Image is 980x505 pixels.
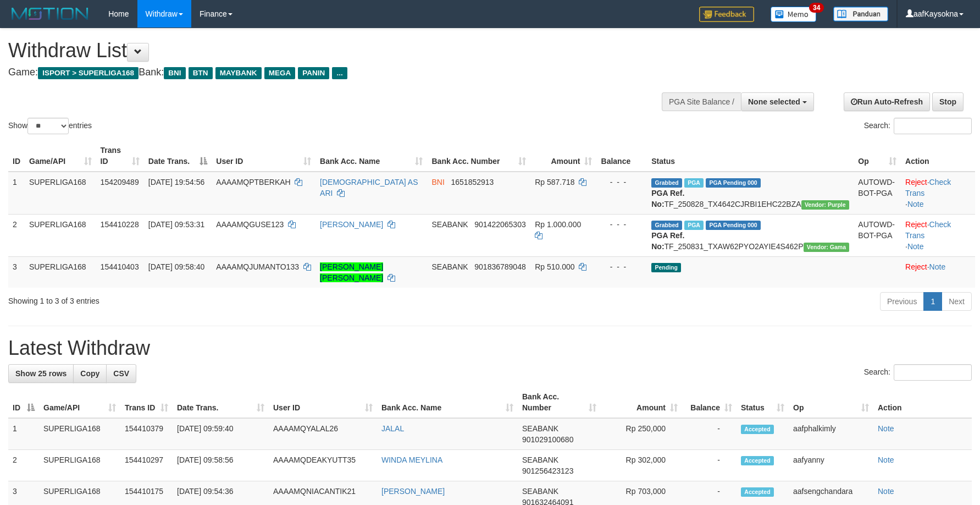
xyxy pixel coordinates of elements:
[27,118,69,134] select: Showentries
[601,177,643,188] div: - - -
[101,220,139,229] span: 154410228
[332,67,347,79] span: ...
[699,7,754,22] img: Feedback.jpg
[905,220,927,229] a: Reject
[377,387,518,418] th: Bank Acc. Name: activate to sort column ascending
[25,256,96,288] td: SUPERLIGA168
[535,178,574,186] span: Rp 587.718
[651,189,684,208] b: PGA Ref. No:
[216,220,284,229] span: AAAAMQGUSE123
[905,178,951,197] a: Check Trans
[907,200,924,208] a: Note
[8,256,25,288] td: 3
[854,140,901,172] th: Op: activate to sort column ascending
[38,67,139,79] span: ISPORT > SUPERLIGA168
[144,140,212,172] th: Date Trans.: activate to sort column descending
[741,92,814,111] button: None selected
[905,178,927,186] a: Reject
[789,418,873,450] td: aafphalkimly
[120,387,173,418] th: Trans ID: activate to sort column ascending
[315,140,427,172] th: Bank Acc. Name: activate to sort column ascending
[8,67,643,78] h4: Game: Bank:
[8,140,25,172] th: ID
[320,262,383,282] a: [PERSON_NAME] [PERSON_NAME]
[8,364,74,383] a: Show 25 rows
[601,418,682,450] td: Rp 250,000
[212,140,315,172] th: User ID: activate to sort column ascending
[737,387,789,418] th: Status: activate to sort column ascending
[684,221,704,230] span: Marked by aafsengchandara
[894,364,972,381] input: Search:
[15,369,67,378] span: Show 25 rows
[873,387,972,418] th: Action
[101,178,139,186] span: 154209489
[596,140,647,172] th: Balance
[173,387,269,418] th: Date Trans.: activate to sort column ascending
[662,92,741,111] div: PGA Site Balance /
[264,67,296,79] span: MEGA
[901,172,975,215] td: · ·
[651,263,681,272] span: Pending
[601,219,643,230] div: - - -
[8,40,643,62] h1: Withdraw List
[684,178,704,188] span: Marked by aafchhiseyha
[844,92,930,111] a: Run Auto-Refresh
[878,487,894,496] a: Note
[901,214,975,256] td: · ·
[39,450,120,481] td: SUPERLIGA168
[530,140,596,172] th: Amount: activate to sort column ascending
[106,364,136,383] a: CSV
[164,67,185,79] span: BNI
[39,387,120,418] th: Game/API: activate to sort column ascending
[878,455,894,464] a: Note
[535,220,581,229] span: Rp 1.000.000
[601,261,643,272] div: - - -
[651,221,682,230] span: Grabbed
[741,425,774,434] span: Accepted
[647,172,854,215] td: TF_250828_TX4642CJRBI1EHC22BZA
[771,7,817,22] img: Button%20Memo.svg
[474,262,525,271] span: Copy 901836789048 to clipboard
[522,466,573,475] span: Copy 901256423123 to clipboard
[522,487,558,496] span: SEABANK
[431,178,444,186] span: BNI
[923,292,942,311] a: 1
[431,220,468,229] span: SEABANK
[901,256,975,288] td: ·
[148,178,204,186] span: [DATE] 19:54:56
[8,214,25,256] td: 2
[907,242,924,251] a: Note
[216,178,290,186] span: AAAAMQPTBERKAH
[189,67,213,79] span: BTN
[651,231,684,251] b: PGA Ref. No:
[25,140,96,172] th: Game/API: activate to sort column ascending
[741,456,774,465] span: Accepted
[706,221,761,230] span: PGA Pending
[73,364,107,383] a: Copy
[298,67,329,79] span: PANIN
[647,214,854,256] td: TF_250831_TXAW62PYO2AYIE4S462P
[451,178,494,186] span: Copy 1651852913 to clipboard
[101,262,139,271] span: 154410403
[173,418,269,450] td: [DATE] 09:59:40
[8,387,39,418] th: ID: activate to sort column descending
[8,450,39,481] td: 2
[651,178,682,188] span: Grabbed
[173,450,269,481] td: [DATE] 09:58:56
[706,178,761,188] span: PGA Pending
[833,7,888,21] img: panduan.png
[431,262,468,271] span: SEABANK
[320,220,383,229] a: [PERSON_NAME]
[216,262,299,271] span: AAAAMQJUMANTO133
[789,450,873,481] td: aafyanny
[8,337,972,359] h1: Latest Withdraw
[381,487,445,496] a: [PERSON_NAME]
[601,387,682,418] th: Amount: activate to sort column ascending
[8,118,92,134] label: Show entries
[8,291,400,306] div: Showing 1 to 3 of 3 entries
[518,387,601,418] th: Bank Acc. Number: activate to sort column ascending
[864,118,972,134] label: Search:
[96,140,144,172] th: Trans ID: activate to sort column ascending
[741,487,774,497] span: Accepted
[427,140,530,172] th: Bank Acc. Number: activate to sort column ascending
